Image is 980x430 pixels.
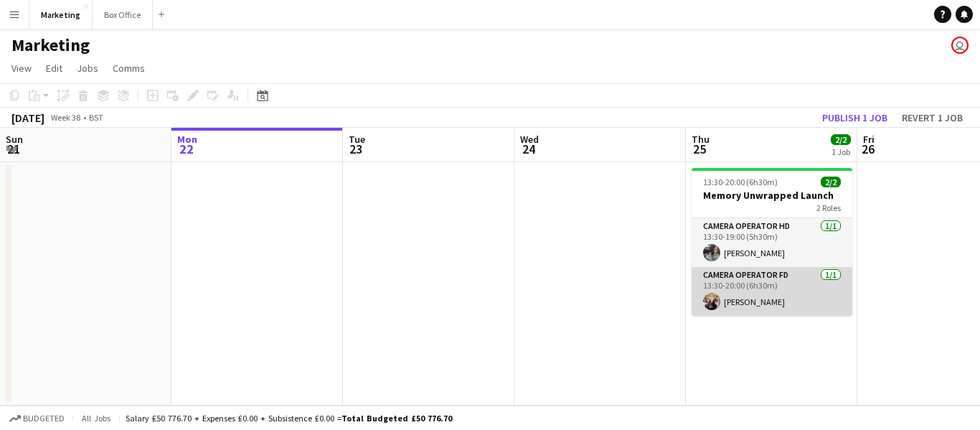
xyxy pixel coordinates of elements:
[349,133,365,146] span: Tue
[692,168,852,316] app-job-card: 13:30-20:00 (6h30m)2/2Memory Unwrapped Launch2 RolesCamera Operator HD1/113:30-19:00 (5h30m)[PERS...
[71,59,104,78] a: Jobs
[692,133,710,146] span: Thu
[47,112,83,123] span: Week 38
[341,413,452,424] span: Total Budgeted £50 776.70
[896,108,969,127] button: Revert 1 job
[692,267,852,316] app-card-role: Camera Operator FD1/113:30-20:00 (6h30m)[PERSON_NAME]
[6,133,23,146] span: Sun
[77,62,98,75] span: Jobs
[107,59,151,78] a: Comms
[951,37,969,54] app-user-avatar: Liveforce Marketing
[93,1,153,29] button: Box Office
[29,1,93,29] button: Marketing
[177,133,197,146] span: Mon
[79,413,113,424] span: All jobs
[692,189,852,202] h3: Memory Unwrapped Launch
[175,141,197,157] span: 22
[692,218,852,267] app-card-role: Camera Operator HD1/113:30-19:00 (5h30m)[PERSON_NAME]
[89,112,103,123] div: BST
[821,177,841,187] span: 2/2
[831,134,851,145] span: 2/2
[40,59,68,78] a: Edit
[23,413,65,424] span: Budgeted
[11,34,90,56] h1: Marketing
[7,411,67,426] button: Budgeted
[861,141,875,157] span: 26
[816,108,893,127] button: Publish 1 job
[4,141,23,157] span: 21
[863,133,875,146] span: Fri
[816,202,841,213] span: 2 Roles
[703,177,778,187] span: 13:30-20:00 (6h30m)
[518,141,539,157] span: 24
[113,62,145,75] span: Comms
[46,62,62,75] span: Edit
[347,141,365,157] span: 23
[831,146,850,157] div: 1 Job
[6,59,37,78] a: View
[520,133,539,146] span: Wed
[689,141,710,157] span: 25
[11,62,32,75] span: View
[126,413,452,424] div: Salary £50 776.70 + Expenses £0.00 + Subsistence £0.00 =
[11,111,44,125] div: [DATE]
